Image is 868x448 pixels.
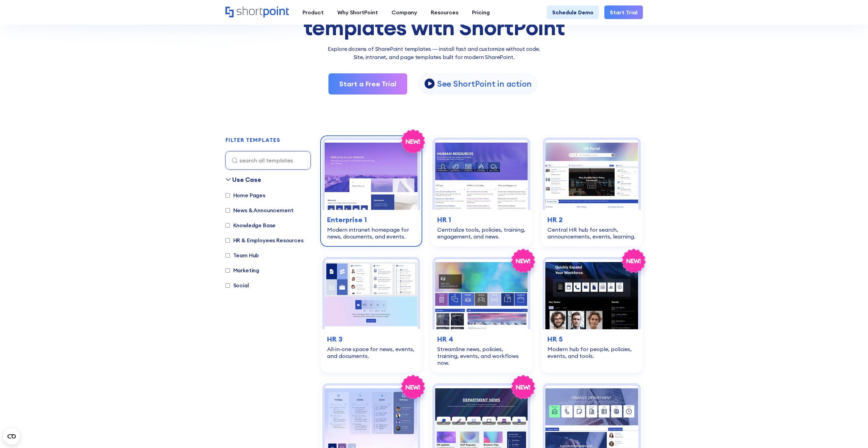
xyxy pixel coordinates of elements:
label: Home Pages [225,191,265,199]
input: Home Pages [225,193,230,198]
input: News & Announcement [225,208,230,213]
div: Product [303,8,324,16]
img: HR 1 – Human Resources Template: Centralize tools, policies, training, engagement, and news. [435,140,528,210]
label: Knowledge Base [225,221,276,229]
div: Resources [431,8,458,16]
label: Social [225,281,249,289]
label: News & Announcement [225,206,294,214]
label: Marketing [225,266,260,274]
div: All‑in‑one space for news, events, and documents. [327,346,415,359]
a: Pricing [465,5,497,19]
a: HR 4 – SharePoint HR Intranet Template: Streamline news, policies, training, events, and workflow... [430,255,532,373]
label: Team Hub [225,251,259,259]
img: Enterprise 1 – SharePoint Homepage Design: Modern intranet homepage for news, documents, and events. [325,140,418,210]
input: search all templates [225,151,311,170]
h3: HR 1 [437,215,526,225]
div: Streamline news, policies, training, events, and workflows now. [437,346,526,366]
a: Start a Free Trial [328,73,407,95]
div: Why ShortPoint [337,8,378,16]
img: HR 4 – SharePoint HR Intranet Template: Streamline news, policies, training, events, and workflow... [435,259,528,329]
input: Marketing [225,268,230,273]
h3: HR 3 [327,334,415,344]
div: Modern hub for people, policies, events, and tools. [547,346,636,359]
a: open lightbox [418,74,538,94]
a: Enterprise 1 – SharePoint Homepage Design: Modern intranet homepage for news, documents, and even... [320,135,422,247]
p: Explore dozens of SharePoint templates — install fast and customize without code. Site, intranet,... [225,45,643,61]
img: HR 3 – HR Intranet Template: All‑in‑one space for news, events, and documents. [325,259,418,329]
a: Company [385,5,424,19]
h3: HR 2 [547,215,636,225]
label: HR & Employees Resources [225,236,304,244]
a: HR 3 – HR Intranet Template: All‑in‑one space for news, events, and documents.HR 3All‑in‑one spac... [320,255,422,373]
h3: Enterprise 1 [327,215,415,225]
div: Central HR hub for search, announcements, events, learning. [547,226,636,240]
button: Open CMP widget [3,428,20,445]
div: Use Case [232,175,261,184]
a: Product [296,5,330,19]
img: HR 2 - HR Intranet Portal: Central HR hub for search, announcements, events, learning. [545,140,638,210]
a: Schedule Demo [547,5,599,19]
img: HR 5 – Human Resource Template: Modern hub for people, policies, events, and tools. [545,259,638,329]
a: HR 5 – Human Resource Template: Modern hub for people, policies, events, and tools.HR 5Modern hub... [541,255,643,373]
div: Centralize tools, policies, training, engagement, and news. [437,226,526,240]
div: Modern intranet homepage for news, documents, and events. [327,226,415,240]
input: HR & Employees Resources [225,238,230,243]
input: Social [225,283,230,288]
a: Resources [424,5,465,19]
h3: HR 4 [437,334,526,344]
a: Home [225,6,289,18]
input: Knowledge Base [225,223,230,228]
a: Start Trial [604,5,643,19]
p: See ShortPoint in action [437,78,532,89]
input: Team Hub [225,253,230,258]
a: HR 2 - HR Intranet Portal: Central HR hub for search, announcements, events, learning.HR 2Central... [541,135,643,247]
div: Pricing [472,8,490,16]
h3: HR 5 [547,334,636,344]
a: HR 1 – Human Resources Template: Centralize tools, policies, training, engagement, and news.HR 1C... [430,135,532,247]
a: Why ShortPoint [330,5,385,19]
div: Company [392,8,417,16]
h2: FILTER TEMPLATES [225,137,280,143]
iframe: Chat Widget [745,369,868,448]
